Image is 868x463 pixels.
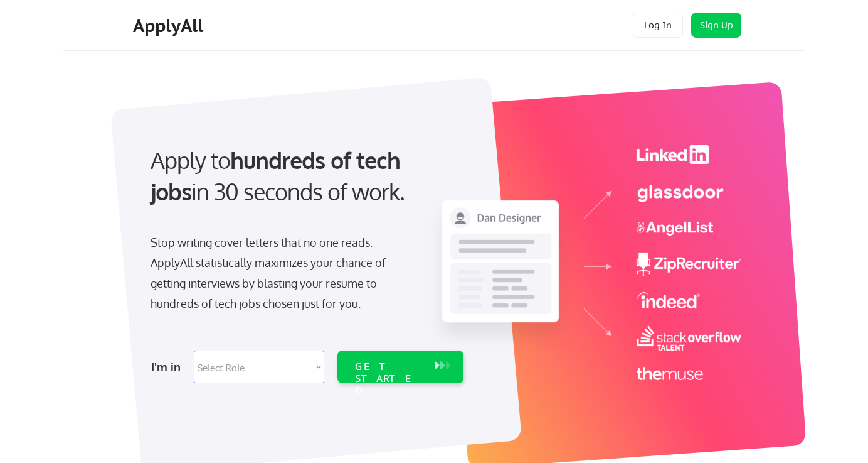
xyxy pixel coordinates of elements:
button: Log In [633,13,683,38]
div: GET STARTED [355,361,422,397]
div: Apply to in 30 seconds of work. [151,144,458,208]
div: Stop writing cover letters that no one reads. ApplyAll statistically maximizes your chance of get... [151,232,408,314]
div: ApplyAll [133,15,207,36]
strong: hundreds of tech jobs [151,146,406,205]
button: Sign Up [691,13,741,38]
div: I'm in [151,357,186,377]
